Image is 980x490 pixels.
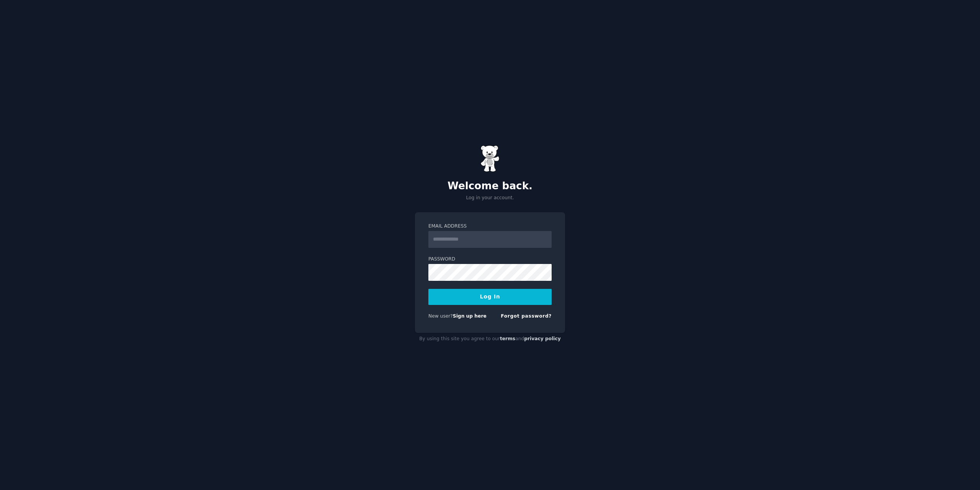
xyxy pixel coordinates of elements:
label: Password [428,256,552,263]
label: Email Address [428,223,552,230]
p: Log in your account. [415,195,565,202]
a: Sign up here [453,313,487,319]
span: New user? [428,313,453,319]
h2: Welcome back. [415,180,565,192]
a: privacy policy [524,336,561,341]
a: Forgot password? [501,313,552,319]
a: terms [500,336,515,341]
button: Log In [428,289,552,305]
div: By using this site you agree to our and [415,333,565,345]
img: Gummy Bear [480,145,500,172]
